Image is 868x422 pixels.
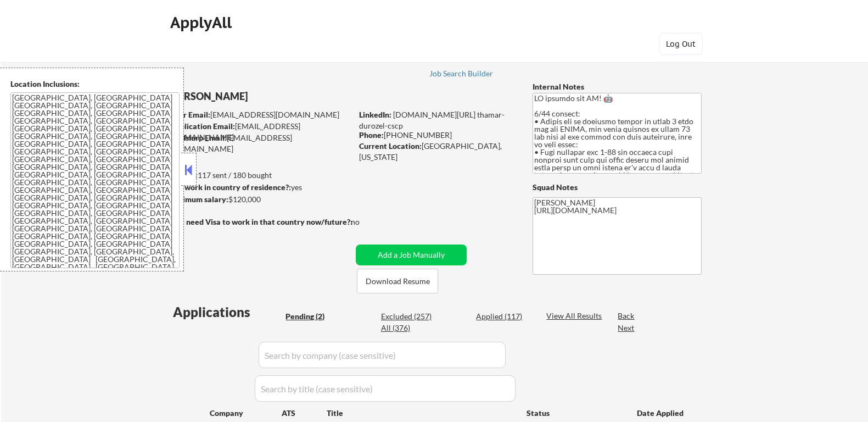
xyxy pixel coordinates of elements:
[169,194,352,205] div: $120,000
[259,342,506,368] input: Search by company (case sensitive)
[359,130,514,141] div: [PHONE_NUMBER]
[359,141,514,162] div: [GEOGRAPHIC_DATA], [US_STATE]
[169,182,349,193] div: yes
[618,310,635,321] div: Back
[618,323,635,334] div: Next
[255,375,516,402] input: Search by title (case sensitive)
[170,121,235,131] strong: Application Email:
[170,133,227,142] strong: Mailslurp Email:
[381,323,436,334] div: All (376)
[170,132,352,154] div: [EMAIL_ADDRESS][DOMAIN_NAME]
[359,110,505,130] a: [DOMAIN_NAME][URL] thamar-durozel-cscp
[170,109,352,120] div: [EMAIL_ADDRESS][DOMAIN_NAME]
[169,170,352,181] div: 117 sent / 180 bought
[533,81,702,92] div: Internal Notes
[357,269,438,293] button: Download Resume
[659,33,703,55] button: Log Out
[170,217,352,226] strong: Will need Visa to work in that country now/future?:
[170,90,395,103] div: [PERSON_NAME]
[381,311,436,322] div: Excluded (257)
[170,121,352,142] div: [EMAIL_ADDRESS][DOMAIN_NAME]
[429,69,494,80] a: Job Search Builder
[10,79,180,90] div: Location Inclusions:
[170,13,235,32] div: ApplyAll
[533,182,702,193] div: Squad Notes
[327,408,516,419] div: Title
[546,310,605,321] div: View All Results
[351,216,382,227] div: no
[282,408,327,419] div: ATS
[169,182,291,192] strong: Can work in country of residence?:
[285,311,340,322] div: Pending (2)
[359,141,422,151] strong: Current Location:
[210,408,282,419] div: Company
[359,130,384,140] strong: Phone:
[476,311,531,322] div: Applied (117)
[356,245,467,265] button: Add a Job Manually
[173,306,282,319] div: Applications
[637,408,685,419] div: Date Applied
[169,195,228,204] strong: Minimum salary:
[359,110,391,119] strong: LinkedIn:
[429,70,494,77] div: Job Search Builder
